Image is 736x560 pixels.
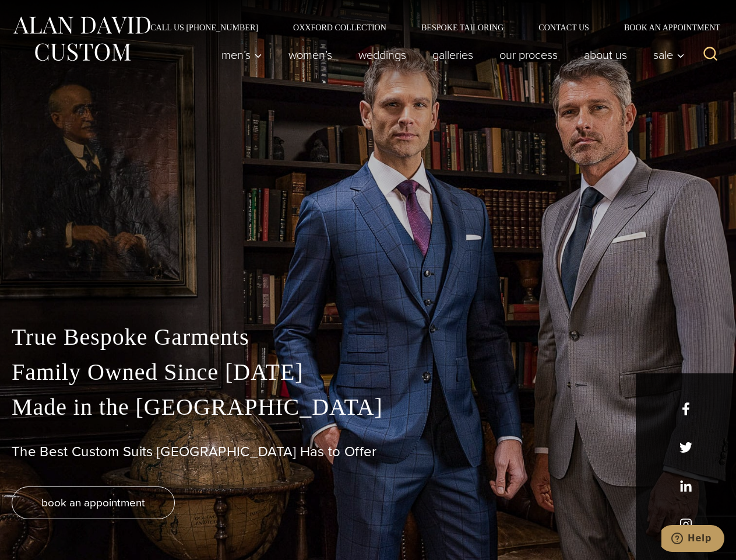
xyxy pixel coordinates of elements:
a: Our Process [487,43,571,66]
iframe: Opens a widget where you can chat to one of our agents [661,525,724,554]
a: Bespoke Tailoring [404,23,521,32]
a: About Us [571,43,640,66]
nav: Primary Navigation [209,43,691,66]
h1: The Best Custom Suits [GEOGRAPHIC_DATA] Has to Offer [12,443,724,460]
img: Alan David Custom [12,13,152,65]
button: Men’s sub menu toggle [209,43,276,66]
button: Sale sub menu toggle [640,43,691,66]
a: Call Us [PHONE_NUMBER] [133,23,276,32]
p: True Bespoke Garments Family Owned Since [DATE] Made in the [GEOGRAPHIC_DATA] [12,320,724,425]
a: Women’s [276,43,346,66]
a: Oxxford Collection [276,23,404,32]
button: View Search Form [696,41,724,69]
nav: Secondary Navigation [133,23,724,32]
a: Contact Us [521,23,607,32]
a: weddings [346,43,420,66]
a: Book an Appointment [607,23,724,32]
span: book an appointment [41,494,145,511]
a: book an appointment [12,487,175,519]
a: Galleries [420,43,487,66]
